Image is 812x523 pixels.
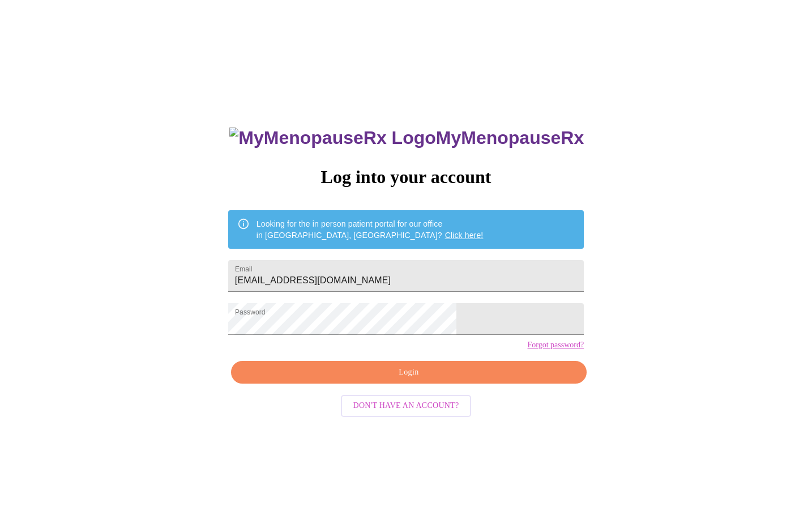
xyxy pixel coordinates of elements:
a: Forgot password? [527,341,584,350]
h3: MyMenopauseRx [229,127,584,148]
a: Don't have an account? [338,400,475,410]
a: Click here! [445,231,484,240]
span: Login [244,365,574,380]
button: Don't have an account? [341,395,472,417]
div: Looking for the in person patient portal for our office in [GEOGRAPHIC_DATA], [GEOGRAPHIC_DATA]? [257,214,484,245]
button: Login [231,361,587,384]
h3: Log into your account [228,167,584,188]
span: Don't have an account? [353,399,459,413]
img: MyMenopauseRx Logo [229,127,435,148]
